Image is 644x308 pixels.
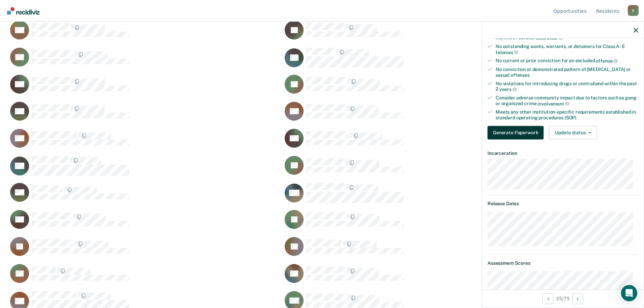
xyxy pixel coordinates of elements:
[8,183,283,210] div: CaseloadOpportunityCell-1338513
[565,115,576,120] span: (SOP)
[8,101,283,128] div: CaseloadOpportunityCell-1302729
[496,109,638,121] div: Meets any other institution-specific requirements established in standard operating procedures
[283,264,557,291] div: CaseloadOpportunityCell-1163015
[496,80,638,92] div: No violations for introducing drugs or contraband within the past 2
[7,7,40,15] img: Recidiviz
[496,66,638,78] div: No conviction or demonstrated pattern of [MEDICAL_DATA] or sexual
[496,95,638,106] div: Consider adverse community impact due to factors such as gang or organized crime
[572,293,583,304] button: Next Opportunity
[510,72,530,77] span: offenses
[496,43,638,55] div: No outstanding wants, warrants, or detainers for Class A–E
[283,237,557,264] div: CaseloadOpportunityCell-1397780
[283,156,557,183] div: CaseloadOpportunityCell-1265273
[283,183,557,210] div: CaseloadOpportunityCell-1058310
[8,156,283,183] div: CaseloadOpportunityCell-1115800
[628,5,639,16] button: Profile dropdown button
[499,87,517,92] span: years
[487,200,638,206] dt: Release Dates
[628,5,639,16] div: D
[8,74,283,101] div: CaseloadOpportunityCell-1036450
[496,49,518,55] span: felonies
[538,101,569,106] span: involvement
[536,35,563,41] span: clearance
[283,20,557,47] div: CaseloadOpportunityCell-286464
[8,210,283,237] div: CaseloadOpportunityCell-1142879
[596,58,618,64] span: offense
[283,101,557,128] div: CaseloadOpportunityCell-1138510
[8,128,283,156] div: CaseloadOpportunityCell-1316490
[482,289,644,307] div: 35 / 75
[543,293,553,304] button: Previous Opportunity
[8,20,283,47] div: CaseloadOpportunityCell-1235368
[8,237,283,264] div: CaseloadOpportunityCell-1377476
[283,210,557,237] div: CaseloadOpportunityCell-1396013
[487,126,544,139] button: Generate Paperwork
[8,264,283,291] div: CaseloadOpportunityCell-1396374
[283,74,557,101] div: CaseloadOpportunityCell-1331744
[549,126,597,139] button: Update status
[8,47,283,74] div: CaseloadOpportunityCell-1316342
[283,47,557,74] div: CaseloadOpportunityCell-1088581
[487,150,638,156] dt: Incarceration
[621,285,637,301] div: Open Intercom Messenger
[283,128,557,156] div: CaseloadOpportunityCell-1144428
[487,260,638,266] dt: Assessment Scores
[496,58,638,64] div: No current or prior conviction for an excluded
